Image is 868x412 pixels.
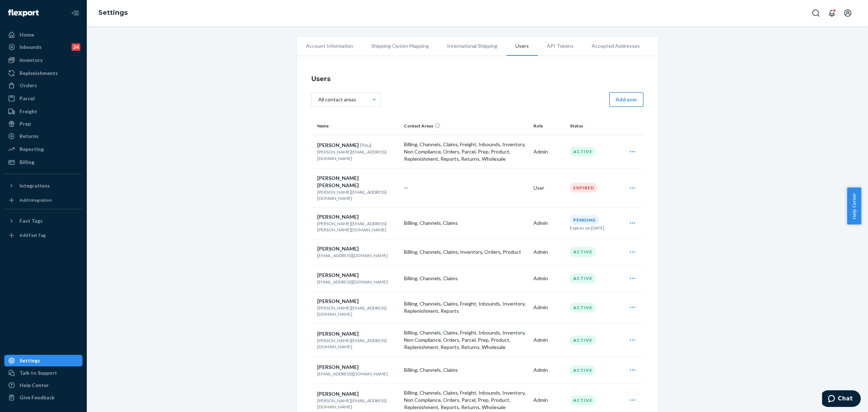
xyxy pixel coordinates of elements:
span: [PERSON_NAME] [317,245,359,252]
a: Inbounds24 [4,41,82,53]
p: Billing, Channels, Claims [404,366,528,374]
div: Give Feedback [20,394,55,401]
div: Open user actions [623,271,642,286]
a: Help Center [4,379,82,391]
span: [PERSON_NAME] [317,214,359,220]
th: Contact Areas [401,117,531,135]
a: Settings [98,9,128,17]
button: Add user [609,92,643,107]
td: Admin [531,207,567,239]
div: Open user actions [623,144,642,159]
span: [PERSON_NAME] [317,272,359,278]
div: Open user actions [623,181,642,195]
p: Billing, Channels, Claims [404,275,528,282]
div: Home [20,31,34,38]
button: Give Feedback [4,392,82,403]
div: Replenishments [20,70,58,77]
p: [EMAIL_ADDRESS][DOMAIN_NAME] [317,279,398,285]
span: [PERSON_NAME] [317,298,359,304]
span: [PERSON_NAME] [317,331,359,337]
a: Add Integration [4,194,82,206]
p: Billing, Channels, Claims, Freight, Inbounds, Inventory, Replenishment, Reports [404,300,528,315]
p: Billing, Channels, Claims, Freight, Inbounds, Inventory, Non Compliance, Orders, Parcel, Prep, Pr... [404,389,528,411]
span: [PERSON_NAME] [PERSON_NAME] [317,175,359,188]
div: Add Fast Tag [20,232,46,238]
span: (You) [360,142,371,148]
td: Admin [531,135,567,168]
a: Parcel [4,93,82,104]
a: Prep [4,118,82,130]
p: [PERSON_NAME][EMAIL_ADDRESS][DOMAIN_NAME] [317,398,398,410]
li: International Shipping [438,37,506,55]
a: Settings [4,355,82,366]
p: Billing, Channels, Claims [404,219,528,227]
div: Open user actions [623,216,642,230]
a: Billing [4,156,82,168]
li: Shipping Option Mapping [362,37,438,55]
button: Fast Tags [4,215,82,227]
h4: Users [311,74,643,84]
div: Integrations [20,182,50,189]
button: Help Center [847,188,861,224]
div: Inventory [20,56,43,64]
p: [EMAIL_ADDRESS][DOMAIN_NAME] [317,371,398,377]
p: [PERSON_NAME][EMAIL_ADDRESS][PERSON_NAME][DOMAIN_NAME] [317,220,398,233]
a: Reporting [4,143,82,155]
li: Account Information [297,37,362,55]
div: Expired [570,183,597,193]
span: [PERSON_NAME] [317,391,359,397]
td: Admin [531,357,567,383]
p: Billing, Channels, Claims, Inventory, Orders, Product [404,248,528,256]
td: Admin [531,323,567,357]
div: Open user actions [623,363,642,377]
p: Billing, Channels, Claims, Freight, Inbounds, Inventory, Non Compliance, Orders, Parcel, Prep, Pr... [404,141,528,163]
div: Active [570,273,596,283]
div: Parcel [20,95,35,102]
iframe: Opens a widget where you can chat to one of our agents [822,390,861,408]
div: Fast Tags [20,217,43,224]
li: API Tokens [538,37,583,55]
p: [PERSON_NAME][EMAIL_ADDRESS][DOMAIN_NAME] [317,337,398,350]
p: [PERSON_NAME][EMAIL_ADDRESS][DOMAIN_NAME] [317,149,398,161]
p: [EMAIL_ADDRESS][DOMAIN_NAME] [317,252,398,258]
div: Reporting [20,146,44,153]
button: Open account menu [841,6,855,20]
a: Home [4,29,82,41]
div: Open user actions [623,333,642,347]
button: Talk to Support [4,367,82,379]
div: Active [570,147,596,156]
p: Expires on [DATE] [570,225,604,231]
span: [PERSON_NAME] [317,364,359,370]
button: Integrations [4,180,82,192]
button: Open Search Box [809,6,823,20]
a: Freight [4,106,82,117]
div: Active [570,365,596,375]
div: Active [570,247,596,257]
p: [PERSON_NAME][EMAIL_ADDRESS][DOMAIN_NAME] [317,305,398,317]
div: Open user actions [623,393,642,407]
div: Active [570,303,596,312]
td: Admin [531,265,567,292]
p: [PERSON_NAME][EMAIL_ADDRESS][DOMAIN_NAME] [317,189,398,201]
div: Add Integration [20,197,52,203]
button: Open notifications [825,6,839,20]
img: Flexport logo [8,9,39,17]
td: Admin [531,292,567,323]
button: Close Navigation [68,6,82,20]
li: Accepted Addresses [583,37,649,55]
div: Help Center [20,382,49,389]
div: Active [570,335,596,345]
div: Pending [570,215,599,225]
div: Inbounds [20,43,42,51]
li: Users [506,37,538,56]
div: All contact areas [318,96,356,103]
div: Billing [20,159,34,166]
div: Settings [20,357,40,364]
th: Role [531,117,567,135]
a: Orders [4,80,82,91]
p: Billing, Channels, Claims, Freight, Inbounds, Inventory, Non Compliance, Orders, Parcel, Prep, Pr... [404,329,528,351]
span: [PERSON_NAME] [317,142,359,148]
div: Freight [20,108,37,115]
